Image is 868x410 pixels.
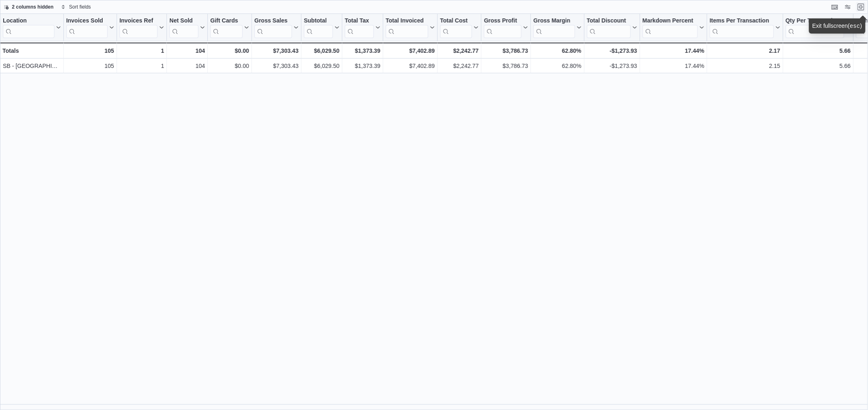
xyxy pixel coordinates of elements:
[66,61,114,71] div: 105
[484,17,528,38] button: Gross Profit
[169,61,205,71] div: 104
[786,17,844,38] div: Qty Per Transaction
[345,17,374,38] div: Total Tax
[304,17,333,25] div: Subtotal
[710,17,774,25] div: Items Per Transaction
[440,46,479,56] div: $2,242.77
[587,61,637,71] div: -$1,273.93
[69,4,91,10] span: Sort fields
[710,46,780,56] div: 2.17
[843,2,853,12] button: Display options
[3,17,61,38] button: Location
[169,17,198,25] div: Net Sold
[786,17,851,38] button: Qty Per Transaction
[119,61,164,71] div: 1
[119,17,157,38] div: Invoices Ref
[210,46,249,56] div: $0.00
[345,17,380,38] button: Total Tax
[304,17,333,38] div: Subtotal
[533,46,581,56] div: 62.80%
[386,17,435,38] button: Total Invoiced
[254,17,292,25] div: Gross Sales
[119,17,164,38] button: Invoices Ref
[533,17,581,38] button: Gross Margin
[710,17,780,38] button: Items Per Transaction
[830,2,840,12] button: Keyboard shortcuts
[440,17,472,38] div: Total Cost
[254,61,299,71] div: $7,303.43
[533,17,575,25] div: Gross Margin
[533,17,575,38] div: Gross Margin
[210,17,249,38] button: Gift Cards
[119,17,157,25] div: Invoices Ref
[119,46,164,56] div: 1
[254,46,299,56] div: $7,303.43
[786,17,844,25] div: Qty Per Transaction
[210,17,243,38] div: Gift Card Sales
[533,61,581,71] div: 62.80%
[786,61,851,71] div: 5.66
[710,17,774,38] div: Items Per Transaction
[345,61,380,71] div: $1,373.39
[210,17,243,25] div: Gift Cards
[66,46,114,56] div: 105
[254,17,292,38] div: Gross Sales
[169,17,205,38] button: Net Sold
[440,61,479,71] div: $2,242.77
[587,17,631,38] div: Total Discount
[386,46,435,56] div: $7,402.89
[254,17,299,38] button: Gross Sales
[0,2,57,12] button: 2 columns hidden
[66,17,114,38] button: Invoices Sold
[304,17,340,38] button: Subtotal
[3,17,54,38] div: Location
[3,61,61,71] div: SB - [GEOGRAPHIC_DATA]
[3,17,54,25] div: Location
[304,46,340,56] div: $6,029.50
[66,17,108,38] div: Invoices Sold
[484,61,528,71] div: $3,786.73
[386,61,435,71] div: $7,402.89
[587,17,637,38] button: Total Discount
[210,61,249,71] div: $0.00
[643,61,704,71] div: 17.44%
[66,17,108,25] div: Invoices Sold
[812,22,862,30] div: Exit fullscreen ( )
[484,17,522,25] div: Gross Profit
[643,17,698,38] div: Markdown Percent
[169,46,205,56] div: 104
[345,46,380,56] div: $1,373.39
[587,46,637,56] div: -$1,273.93
[484,46,528,56] div: $3,786.73
[12,4,54,10] span: 2 columns hidden
[440,17,479,38] button: Total Cost
[850,23,860,29] kbd: esc
[587,17,631,25] div: Total Discount
[643,17,698,25] div: Markdown Percent
[2,46,61,56] div: Totals
[484,17,522,38] div: Gross Profit
[169,17,198,38] div: Net Sold
[386,17,428,25] div: Total Invoiced
[643,17,704,38] button: Markdown Percent
[786,46,851,56] div: 5.66
[345,17,374,25] div: Total Tax
[643,46,704,56] div: 17.44%
[440,17,472,25] div: Total Cost
[386,17,428,38] div: Total Invoiced
[710,61,780,71] div: 2.15
[58,2,94,12] button: Sort fields
[856,2,866,12] button: Exit fullscreen
[304,61,340,71] div: $6,029.50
